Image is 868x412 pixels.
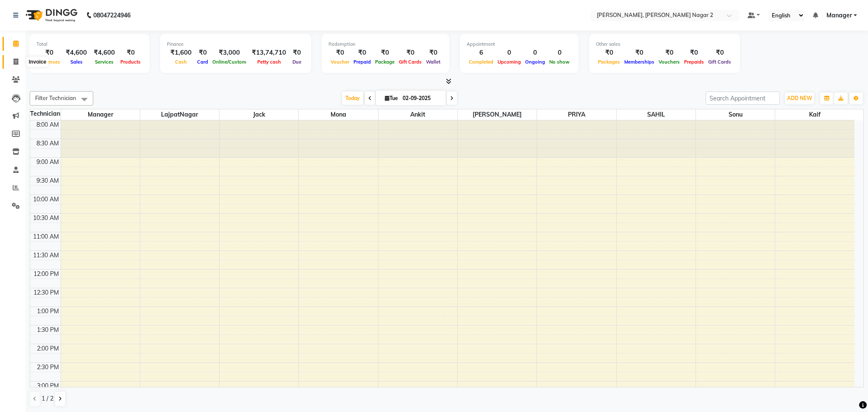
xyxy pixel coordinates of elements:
[290,59,303,65] span: Due
[35,120,61,129] div: 8:00 AM
[299,109,378,120] span: Mona
[596,48,622,58] div: ₹0
[36,41,143,48] div: Total
[35,344,61,353] div: 2:00 PM
[248,48,289,58] div: ₹13,74,710
[547,59,572,65] span: No show
[328,48,351,58] div: ₹0
[31,195,61,204] div: 10:00 AM
[140,109,219,120] span: LajpatNagar
[596,41,733,48] div: Other sales
[35,139,61,148] div: 8:30 AM
[523,59,547,65] span: Ongoing
[397,48,424,58] div: ₹0
[32,288,61,297] div: 12:30 PM
[31,251,61,260] div: 11:30 AM
[397,59,424,65] span: Gift Cards
[523,48,547,58] div: 0
[458,109,537,120] span: [PERSON_NAME]
[495,59,523,65] span: Upcoming
[696,109,775,120] span: sonu
[35,381,61,390] div: 3:00 PM
[537,109,616,120] span: PRIYA
[210,48,248,58] div: ₹3,000
[35,176,61,185] div: 9:30 AM
[467,59,495,65] span: Completed
[596,59,622,65] span: Packages
[342,92,363,105] span: Today
[775,109,854,120] span: kaif
[622,48,657,58] div: ₹0
[210,59,248,65] span: Online/Custom
[351,48,373,58] div: ₹0
[617,109,696,120] span: SAHIL
[351,59,373,65] span: Prepaid
[36,48,62,58] div: ₹0
[785,92,814,104] button: ADD NEW
[118,48,143,58] div: ₹0
[32,270,61,278] div: 12:00 PM
[255,59,283,65] span: Petty cash
[383,95,400,101] span: Tue
[31,232,61,241] div: 11:00 AM
[373,59,397,65] span: Package
[93,3,131,27] b: 08047224946
[657,48,682,58] div: ₹0
[22,3,80,27] img: logo
[27,57,48,67] div: Invoice
[220,109,298,120] span: Jack
[173,59,189,65] span: Cash
[657,59,682,65] span: Vouchers
[35,158,61,167] div: 9:00 AM
[467,48,495,58] div: 6
[35,307,61,316] div: 1:00 PM
[706,59,733,65] span: Gift Cards
[289,48,304,58] div: ₹0
[35,363,61,372] div: 2:30 PM
[35,326,61,334] div: 1:30 PM
[68,59,85,65] span: Sales
[622,59,657,65] span: Memberships
[118,59,143,65] span: Products
[35,95,76,101] span: Filter Technician
[93,59,116,65] span: Services
[547,48,572,58] div: 0
[467,41,572,48] div: Appointment
[62,48,90,58] div: ₹4,600
[195,59,210,65] span: Card
[90,48,118,58] div: ₹4,600
[682,48,706,58] div: ₹0
[424,59,442,65] span: Wallet
[31,214,61,223] div: 10:30 AM
[400,92,442,105] input: 2025-09-02
[706,92,780,105] input: Search Appointment
[787,95,812,101] span: ADD NEW
[328,41,442,48] div: Redemption
[378,109,457,120] span: Ankit
[30,109,61,118] div: Technician
[826,11,852,20] span: Manager
[167,41,304,48] div: Finance
[682,59,706,65] span: Prepaids
[328,59,351,65] span: Voucher
[61,109,140,120] span: Manager
[424,48,442,58] div: ₹0
[195,48,210,58] div: ₹0
[495,48,523,58] div: 0
[42,394,53,403] span: 1 / 2
[167,48,195,58] div: ₹1,600
[706,48,733,58] div: ₹0
[373,48,397,58] div: ₹0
